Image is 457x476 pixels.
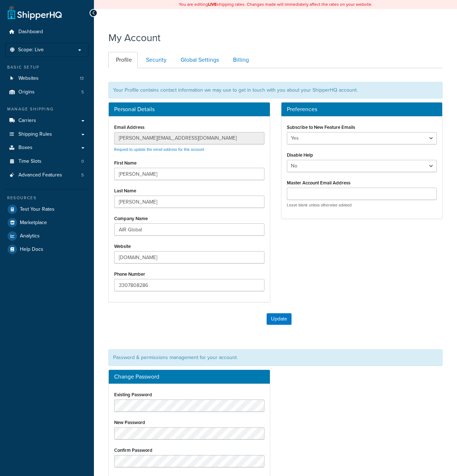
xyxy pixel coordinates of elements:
[5,86,89,99] a: Origins 5
[20,246,43,253] span: Help Docs
[114,420,145,425] label: New Password
[5,230,89,243] a: Analytics
[18,75,39,82] span: Websites
[5,169,89,182] a: Advanced Features 5
[287,106,437,113] h3: Preferences
[114,216,148,221] label: Company Name
[5,72,89,85] a: Websites 13
[8,5,62,20] a: ShipperHQ Home
[20,220,47,226] span: Marketplace
[114,392,152,397] label: Existing Password
[114,125,145,130] label: Email Address
[18,89,35,95] span: Origins
[287,180,350,185] label: Master Account Email Address
[287,202,437,208] p: Leave blank unless otherwise advised
[138,52,172,68] a: Security
[18,145,33,151] span: Boxes
[114,374,264,380] h3: Change Password
[18,131,52,137] span: Shipping Rules
[114,447,152,453] label: Confirm Password
[5,25,89,39] a: Dashboard
[81,158,84,165] span: 0
[114,106,264,113] h3: Personal Details
[114,188,136,193] label: Last Name
[5,195,89,201] div: Resources
[20,206,55,213] span: Test Your Rates
[287,125,355,130] label: Subscribe to New Feature Emails
[108,31,160,45] h1: My Account
[287,152,313,158] label: Disable Help
[5,128,89,141] a: Shipping Rules
[5,72,89,85] li: Websites
[225,52,255,68] a: Billing
[18,118,36,124] span: Carriers
[5,114,89,127] a: Carriers
[108,52,138,68] a: Profile
[114,244,131,249] label: Website
[18,172,62,178] span: Advanced Features
[267,313,292,325] button: Update
[5,155,89,168] a: Time Slots 0
[18,47,44,53] span: Scope: Live
[114,160,137,166] label: First Name
[5,203,89,216] a: Test Your Rates
[18,158,42,165] span: Time Slots
[81,172,84,178] span: 5
[114,147,204,152] a: Request to update the email address for this account
[18,29,43,35] span: Dashboard
[108,349,443,366] div: Password & permissions management for your account.
[5,106,89,112] div: Manage Shipping
[5,141,89,154] a: Boxes
[5,169,89,182] li: Advanced Features
[108,82,443,99] div: Your Profile contains contact information we may use to get in touch with you about your ShipperH...
[5,86,89,99] li: Origins
[80,75,84,82] span: 13
[20,233,40,239] span: Analytics
[5,243,89,256] a: Help Docs
[5,216,89,229] a: Marketplace
[208,1,217,8] b: LIVE
[5,155,89,168] li: Time Slots
[114,271,145,277] label: Phone Number
[173,52,225,68] a: Global Settings
[5,64,89,70] div: Basic Setup
[81,89,84,95] span: 5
